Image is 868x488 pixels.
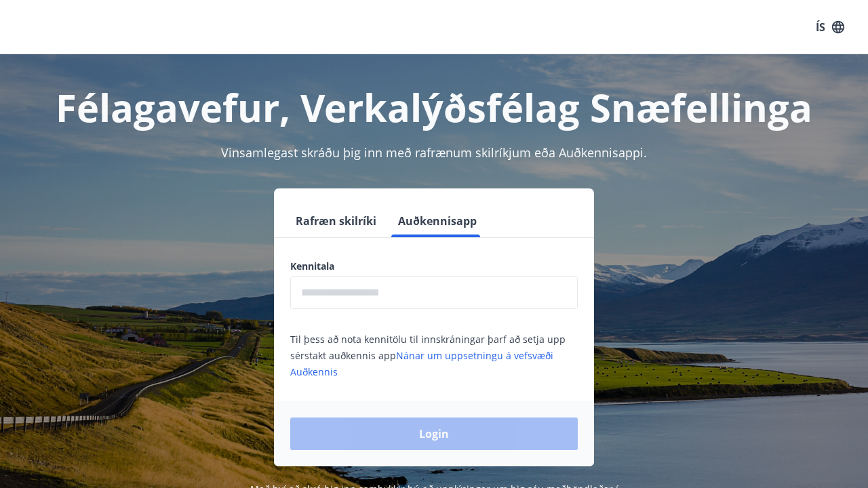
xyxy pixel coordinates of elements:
[221,144,647,161] span: Vinsamlegast skráðu þig inn með rafrænum skilríkjum eða Auðkennisappi.
[16,81,852,133] h1: Félagavefur, Verkalýðsfélag Snæfellinga
[808,15,852,39] button: ÍS
[290,260,578,273] label: Kennitala
[290,333,566,378] span: Til þess að nota kennitölu til innskráningar þarf að setja upp sérstakt auðkennis app
[290,205,382,237] button: Rafræn skilríki
[393,205,482,237] button: Auðkennisapp
[290,349,553,378] a: Nánar um uppsetningu á vefsvæði Auðkennis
